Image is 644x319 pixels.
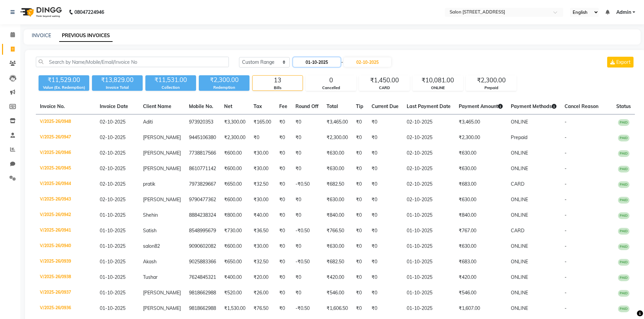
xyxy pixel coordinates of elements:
[323,114,352,130] td: ₹3,465.00
[224,103,232,109] span: Net
[100,103,128,109] span: Invoice Date
[565,150,567,156] span: -
[352,130,367,145] td: ₹0
[249,114,275,130] td: ₹165.00
[39,85,89,90] div: Value (Ex. Redemption)
[249,285,275,301] td: ₹26.00
[291,114,323,130] td: ₹0
[359,85,409,91] div: CARD
[220,208,249,223] td: ₹800.00
[249,161,275,177] td: ₹30.00
[565,228,567,234] span: -
[185,270,220,285] td: 7624845321
[275,223,291,239] td: ₹0
[185,130,220,145] td: 9445106380
[323,177,352,192] td: ₹682.50
[323,130,352,145] td: ₹2,300.00
[352,285,367,301] td: ₹0
[403,285,455,301] td: 01-10-2025
[291,192,323,208] td: ₹0
[565,305,567,311] span: -
[565,119,567,125] span: -
[565,181,567,187] span: -
[306,76,356,85] div: 0
[17,3,64,22] img: logo
[352,145,367,161] td: ₹0
[275,161,291,177] td: ₹0
[455,301,507,316] td: ₹1,607.00
[291,285,323,301] td: ₹0
[291,161,323,177] td: ₹0
[306,85,356,91] div: Cancelled
[143,274,158,280] span: Tushar
[36,239,96,254] td: V/2025-26/0940
[100,243,125,249] span: 01-10-2025
[249,192,275,208] td: ₹30.00
[249,208,275,223] td: ₹40.00
[565,103,598,109] span: Cancel Reason
[403,161,455,177] td: 02-10-2025
[185,239,220,254] td: 9090602082
[100,196,125,203] span: 02-10-2025
[511,150,528,156] span: ONLINE
[249,145,275,161] td: ₹30.00
[275,208,291,223] td: ₹0
[413,76,463,85] div: ₹10,081.00
[367,114,403,130] td: ₹0
[511,259,528,265] span: ONLINE
[367,177,403,192] td: ₹0
[291,145,323,161] td: ₹0
[143,305,181,311] span: [PERSON_NAME]
[616,103,631,109] span: Status
[291,130,323,145] td: ₹0
[59,30,113,42] a: PREVIOUS INVOICES
[511,212,528,218] span: ONLINE
[36,270,96,285] td: V/2025-26/0938
[275,254,291,270] td: ₹0
[323,270,352,285] td: ₹420.00
[185,285,220,301] td: 9818662988
[367,161,403,177] td: ₹0
[403,254,455,270] td: 01-10-2025
[323,145,352,161] td: ₹630.00
[323,161,352,177] td: ₹630.00
[143,212,158,218] span: Shehin
[403,239,455,254] td: 01-10-2025
[39,75,89,85] div: ₹11,529.00
[455,114,507,130] td: ₹3,465.00
[352,177,367,192] td: ₹0
[565,243,567,249] span: -
[185,161,220,177] td: 8610771142
[220,145,249,161] td: ₹600.00
[36,130,96,145] td: V/2025-26/0947
[511,228,524,234] span: CARD
[143,134,181,140] span: [PERSON_NAME]
[220,223,249,239] td: ₹730.00
[618,212,629,219] span: PAID
[220,239,249,254] td: ₹600.00
[143,181,155,187] span: pratik
[275,270,291,285] td: ₹0
[100,165,125,171] span: 02-10-2025
[36,114,96,130] td: V/2025-26/0948
[367,223,403,239] td: ₹0
[199,75,249,85] div: ₹2,300.00
[352,161,367,177] td: ₹0
[92,85,143,90] div: Invoice Total
[403,130,455,145] td: 02-10-2025
[511,119,528,125] span: ONLINE
[352,192,367,208] td: ₹0
[185,114,220,130] td: 973920353
[618,197,629,204] span: PAID
[455,208,507,223] td: ₹840.00
[403,177,455,192] td: 02-10-2025
[92,75,143,85] div: ₹13,829.00
[100,134,125,140] span: 02-10-2025
[372,103,399,109] span: Current Due
[618,259,629,266] span: PAID
[143,290,181,296] span: [PERSON_NAME]
[618,228,629,235] span: PAID
[327,103,338,109] span: Total
[565,290,567,296] span: -
[254,103,262,109] span: Tax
